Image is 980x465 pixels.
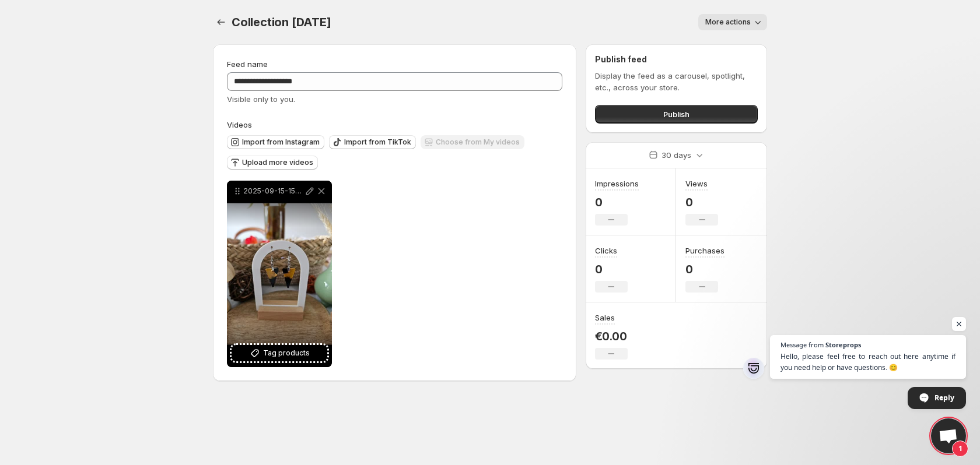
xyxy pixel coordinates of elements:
[595,54,758,65] h2: Publish feed
[952,441,968,457] span: 1
[242,158,313,167] span: Upload more videos
[242,138,320,147] span: Import from Instagram
[595,105,758,124] button: Publish
[780,341,824,348] span: Message from
[825,341,861,348] span: Storeprops
[227,156,318,170] button: Upload more videos
[243,186,304,196] p: 2025-09-15-154925154_1
[232,15,331,29] span: Collection [DATE]
[780,351,956,373] span: Hello, please feel free to reach out here anytime if you need help or have questions. 😊
[685,178,708,189] h3: Views
[685,195,718,209] p: 0
[595,178,639,189] h3: Impressions
[227,94,295,104] span: Visible only to you.
[661,149,691,161] p: 30 days
[227,59,268,69] span: Feed name
[344,138,411,147] span: Import from TikTok
[595,245,617,256] h3: Clicks
[227,120,252,129] span: Videos
[329,135,416,149] button: Import from TikTok
[595,195,639,209] p: 0
[705,17,751,27] span: More actions
[931,418,966,453] div: Open chat
[595,329,628,343] p: €0.00
[227,135,324,149] button: Import from Instagram
[935,388,954,408] span: Reply
[685,245,724,256] h3: Purchases
[595,312,615,323] h3: Sales
[595,70,758,93] p: Display the feed as a carousel, spotlight, etc., across your store.
[698,14,767,30] button: More actions
[213,14,229,30] button: Settings
[232,345,327,361] button: Tag products
[685,262,724,276] p: 0
[227,181,332,367] div: 2025-09-15-154925154_1Tag products
[595,262,628,276] p: 0
[663,108,689,120] span: Publish
[263,347,310,359] span: Tag products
